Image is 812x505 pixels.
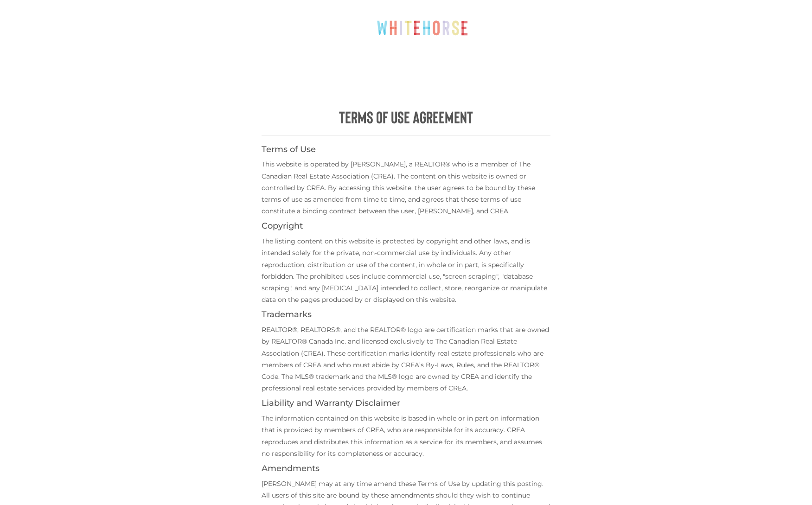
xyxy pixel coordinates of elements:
nav: Menu [151,57,661,76]
h4: Amendments [262,464,550,473]
a: Call or Text [PERSON_NAME]: [PHONE_NUMBER] [496,7,662,32]
p: The listing content on this website is protected by copyright and other laws, and is intended sol... [262,236,550,306]
p: The information contained on this website is based in whole or in part on information that is pro... [262,413,550,460]
h4: Trademarks [262,310,550,320]
span: Call or Text [PERSON_NAME]: [PHONE_NUMBER] [507,13,651,26]
p: REALTOR®, REALTORS®, and the REALTOR® logo are certification marks that are owned by REALTOR® Can... [262,324,550,394]
h4: Terms of Use [262,145,550,154]
a: Home [184,57,222,76]
h1: Terms of Use Agreement [262,108,550,126]
h4: Liability and Warranty Disclaimer [262,399,550,408]
h4: Copyright [262,222,550,231]
p: This website is operated by [PERSON_NAME], a REALTOR® who is a member of The Canadian Real Estate... [262,159,550,217]
a: Explore Whitehorse [233,57,335,76]
a: About [PERSON_NAME] [446,57,563,76]
a: Listings [574,57,628,76]
a: Sell [397,57,434,76]
a: Buy [347,57,385,76]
